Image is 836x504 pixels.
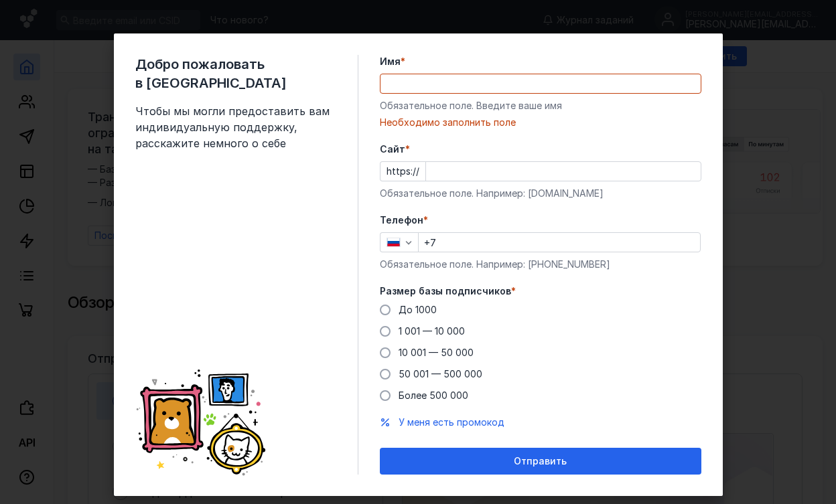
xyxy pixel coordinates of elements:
div: Обязательное поле. Введите ваше имя [380,99,701,112]
span: До 1000 [399,304,437,315]
button: Отправить [380,448,701,475]
span: Телефон [380,214,423,227]
span: Чтобы мы могли предоставить вам индивидуальную поддержку, расскажите немного о себе [135,103,336,151]
span: 1 001 — 10 000 [399,325,465,337]
span: 50 001 — 500 000 [399,368,482,380]
div: Обязательное поле. Например: [DOMAIN_NAME] [380,187,701,200]
span: Имя [380,55,401,68]
span: Более 500 000 [399,390,468,401]
span: У меня есть промокод [399,416,504,428]
span: Отправить [514,456,567,467]
span: Добро пожаловать в [GEOGRAPHIC_DATA] [135,55,336,92]
span: Размер базы подписчиков [380,284,511,298]
button: У меня есть промокод [399,416,504,429]
div: Необходимо заполнить поле [380,116,701,129]
div: Обязательное поле. Например: [PHONE_NUMBER] [380,258,701,271]
span: Cайт [380,143,405,156]
span: 10 001 — 50 000 [399,347,474,358]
